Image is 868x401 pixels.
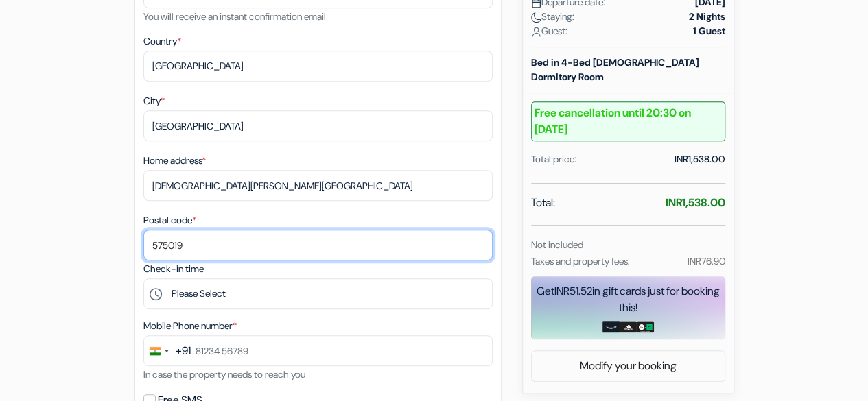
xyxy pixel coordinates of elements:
[531,255,630,267] small: Taxes and property fees:
[689,10,725,24] strong: 2 Nights
[531,10,574,24] span: Staying:
[531,101,725,141] b: Free cancellation until 20:30 on [DATE]
[531,24,567,38] span: Guest:
[666,195,725,210] strong: INR1,538.00
[143,213,196,228] label: Postal code
[143,262,204,276] label: Check-in time
[143,319,237,333] label: Mobile Phone number
[693,24,725,38] strong: 1 Guest
[143,94,165,108] label: City
[602,321,620,332] img: amazon-card-no-text.png
[143,10,326,23] small: You will receive an instant confirmation email
[143,34,181,49] label: Country
[176,343,191,359] div: +91
[531,27,541,37] img: user_icon.svg
[675,152,725,167] div: INR1,538.00
[637,321,654,332] img: uber-uber-eats-card.png
[143,335,493,366] input: 81234 56789
[144,336,191,365] button: Change country, selected India (+91)
[143,368,305,380] small: In case the property needs to reach you
[531,283,725,316] div: Get in gift cards just for booking this!
[687,255,725,267] small: INR76.90
[531,152,576,167] div: Total price:
[620,321,637,332] img: adidas-card.png
[532,353,725,379] a: Modify your booking
[531,56,699,83] b: Bed in 4-Bed [DEMOGRAPHIC_DATA] Dormitory Room
[531,195,555,211] span: Total:
[143,154,206,168] label: Home address
[554,284,592,298] span: INR51.52
[531,239,583,251] small: Not included
[531,12,541,23] img: moon.svg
